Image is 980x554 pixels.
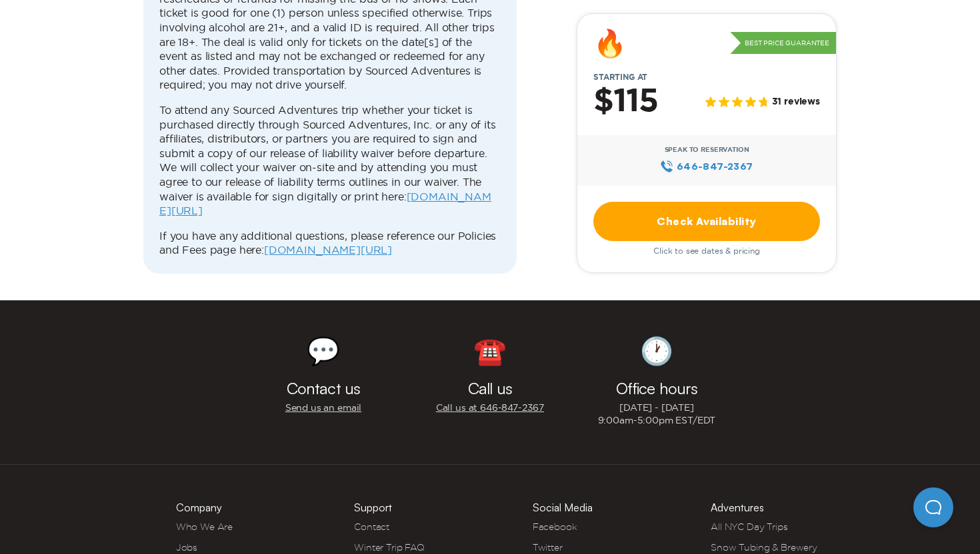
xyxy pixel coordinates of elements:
[176,502,222,513] h3: Company
[711,521,787,532] a: All NYC Day Trips
[473,338,507,364] div: ☎️
[913,487,953,527] iframe: Help Scout Beacon - Open
[677,159,753,174] span: 646‍-847‍-2367
[307,338,340,364] div: 💬
[468,380,511,396] h3: Call us
[159,229,501,258] p: If you have any additional questions, please reference our Policies and Fees page here:
[264,244,392,256] a: [DOMAIN_NAME][URL]
[436,402,544,414] a: Call us at 646‍-847‍-2367
[533,502,593,513] h3: Social Media
[354,502,392,513] h3: Support
[577,73,663,82] span: Starting at
[665,146,749,154] span: Speak to Reservation
[593,30,627,57] div: 🔥
[354,542,425,553] a: Winter Trip FAQ
[533,521,577,532] a: Facebook
[772,97,820,109] span: 31 reviews
[660,159,753,174] a: 646‍-847‍-2367
[354,521,389,532] a: Contact
[593,202,820,241] a: Check Availability
[159,103,501,218] p: To attend any Sourced Adventures trip whether your ticket is purchased directly through Sourced A...
[730,32,836,55] p: Best Price Guarantee
[653,246,760,256] span: Click to see dates & pricing
[711,542,817,553] a: Snow Tubing & Brewery
[640,338,673,364] div: 🕐
[598,402,716,427] p: [DATE] - [DATE] 9:00am-5:00pm EST/EDT
[593,85,658,119] h2: $115
[533,542,563,553] a: Twitter
[285,402,361,414] a: Send us an email
[176,542,197,553] a: Jobs
[176,521,233,532] a: Who We Are
[616,380,697,396] h3: Office hours
[711,502,764,513] h3: Adventures
[287,380,360,396] h3: Contact us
